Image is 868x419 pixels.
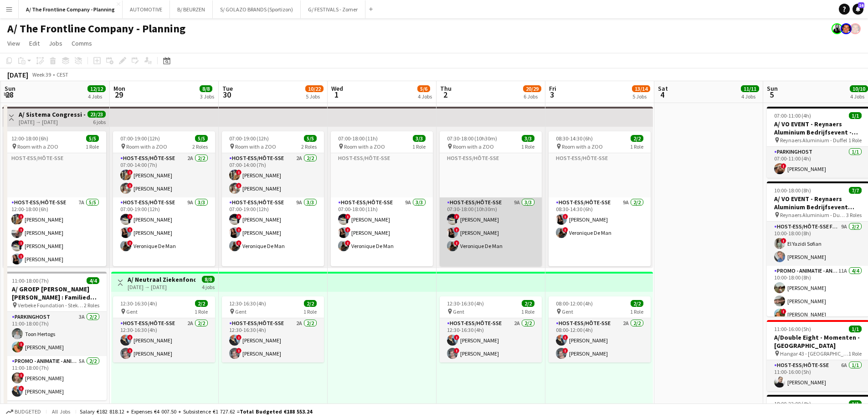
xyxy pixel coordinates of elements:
[549,131,651,266] div: 08:30-14:30 (6h)2/2 Room with a ZOO1 RoleHost-ess/Hôte-sseHost-ess/Hôte-sse9A2/208:30-14:30 (6h)!...
[222,197,324,281] app-card-role: Host-ess/Hôte-sse9A3/307:00-19:00 (12h)![PERSON_NAME]![PERSON_NAME]!Veronique De Man
[447,300,484,307] span: 12:30-16:30 (4h)
[4,153,106,197] app-card-role-placeholder: Host-ess/Hôte-sse
[549,84,556,93] span: Fri
[331,197,433,281] app-card-role: Host-ess/Hôte-sse9A3/307:00-18:00 (11h)![PERSON_NAME]![PERSON_NAME]!Veronique De Man
[15,409,41,415] span: Budgeted
[87,111,106,118] span: 23/23
[45,37,66,49] a: Jobs
[413,135,426,142] span: 3/3
[454,214,459,219] span: !
[849,400,862,407] span: 1/1
[454,240,459,246] span: !
[774,400,811,407] span: 18:00-22:00 (4h)
[236,183,241,188] span: !
[18,214,24,219] span: !
[846,212,862,218] span: 3 Roles
[126,143,167,150] span: Room with a ZOO
[440,296,542,362] app-job-card: 12:30-16:30 (4h)2/2 Gent1 RoleHost-ess/Hôte-sse2A2/212:30-16:30 (4h)![PERSON_NAME]![PERSON_NAME]
[235,308,247,315] span: Gent
[5,84,15,93] span: Sun
[774,326,811,332] span: 11:00-16:00 (5h)
[848,350,862,357] span: 1 Role
[631,135,643,142] span: 2/2
[305,85,324,92] span: 10/22
[440,131,542,266] app-job-card: 07:30-18:00 (10h30m)3/3 Room with a ZOO1 RoleHost-ess/Hôte-sseHost-ess/Hôte-sse9A3/307:30-18:00 (...
[113,84,125,93] span: Mon
[548,89,556,100] span: 3
[850,93,868,100] div: 4 Jobs
[658,84,668,93] span: Sat
[345,214,350,219] span: !
[120,300,157,307] span: 12:30-16:30 (4h)
[19,386,24,391] span: !
[5,285,107,301] h3: A/ GROEP [PERSON_NAME] [PERSON_NAME] : Familiedag - [PERSON_NAME] Foundation Stekene
[630,143,643,150] span: 1 Role
[195,308,208,315] span: 1 Role
[631,300,643,307] span: 2/2
[453,308,464,315] span: Gent
[18,227,24,233] span: !
[170,0,213,18] button: B/ BEURZEN
[222,84,233,93] span: Tue
[454,348,459,353] span: !
[19,0,123,18] button: A/ The Frontline Company - Planning
[88,93,105,100] div: 4 Jobs
[774,112,811,119] span: 07:00-11:00 (4h)
[18,302,84,309] span: Verbeke Foundation - Stekene
[26,37,43,49] a: Edit
[832,23,842,34] app-user-avatar: Tess Wouters
[113,296,215,362] app-job-card: 12:30-16:30 (4h)2/2 Gent1 RoleHost-ess/Hôte-sse2A2/212:30-16:30 (4h)![PERSON_NAME]![PERSON_NAME]
[440,318,542,362] app-card-role: Host-ess/Hôte-sse2A2/212:30-16:30 (4h)![PERSON_NAME]![PERSON_NAME]
[202,276,215,283] span: 8/8
[93,118,106,125] div: 6 jobs
[521,308,534,315] span: 1 Role
[18,253,24,259] span: !
[29,39,40,47] span: Edit
[200,93,214,100] div: 3 Jobs
[222,296,324,362] app-job-card: 12:30-16:30 (4h)2/2 Gent1 RoleHost-ess/Hôte-sse2A2/212:30-16:30 (4h)![PERSON_NAME]![PERSON_NAME]
[30,71,53,78] span: Week 39
[556,300,593,307] span: 08:00-12:00 (4h)
[741,85,759,92] span: 11/11
[87,277,99,284] span: 4/4
[767,84,778,93] span: Sun
[240,408,312,415] span: Total Budgeted €188 553.24
[128,275,195,284] h3: A/ Neutraal Ziekenfonds Vlaanderen (NZVL) - [GEOGRAPHIC_DATA] - 29-30/09+02-03/10
[86,143,99,150] span: 1 Role
[113,131,215,266] div: 07:00-19:00 (12h)5/5 Room with a ZOO2 RolesHost-ess/Hôte-sse2A2/207:00-14:00 (7h)![PERSON_NAME]![...
[200,85,212,92] span: 8/8
[440,153,542,197] app-card-role-placeholder: Host-ess/Hôte-sse
[522,135,534,142] span: 3/3
[304,135,317,142] span: 5/5
[49,39,62,47] span: Jobs
[11,135,48,142] span: 12:00-18:00 (6h)
[331,84,343,93] span: Wed
[549,197,651,281] app-card-role: Host-ess/Hôte-sse9A2/208:30-14:30 (6h)![PERSON_NAME]!Veronique De Man
[236,214,241,219] span: !
[304,300,317,307] span: 2/2
[19,119,87,125] div: [DATE] → [DATE]
[4,197,106,281] app-card-role: Host-ess/Hôte-sse7A5/512:00-18:00 (6h)![PERSON_NAME]![PERSON_NAME]![PERSON_NAME]![PERSON_NAME]
[221,89,233,100] span: 30
[850,23,861,34] app-user-avatar: Peter Desart
[5,272,107,400] app-job-card: 11:00-18:00 (7h)4/4A/ GROEP [PERSON_NAME] [PERSON_NAME] : Familiedag - [PERSON_NAME] Foundation S...
[780,212,846,218] span: Reynaers Aluminium - Duffel
[127,214,133,219] span: !
[521,143,534,150] span: 1 Role
[439,89,452,100] span: 2
[229,135,269,142] span: 07:00-19:00 (12h)
[765,89,778,100] span: 5
[113,318,215,362] app-card-role: Host-ess/Hôte-sse2A2/212:30-16:30 (4h)![PERSON_NAME]![PERSON_NAME]
[213,0,301,18] button: S/ GOLAZO BRANDS (Sportizon)
[19,372,24,378] span: !
[127,240,133,246] span: !
[5,312,107,356] app-card-role: Parkinghost3A2/211:00-18:00 (7h)Toon Hertogs![PERSON_NAME]
[236,348,241,353] span: !
[563,227,568,233] span: !
[229,300,266,307] span: 12:30-16:30 (4h)
[202,283,215,290] div: 4 jobs
[781,309,786,314] span: !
